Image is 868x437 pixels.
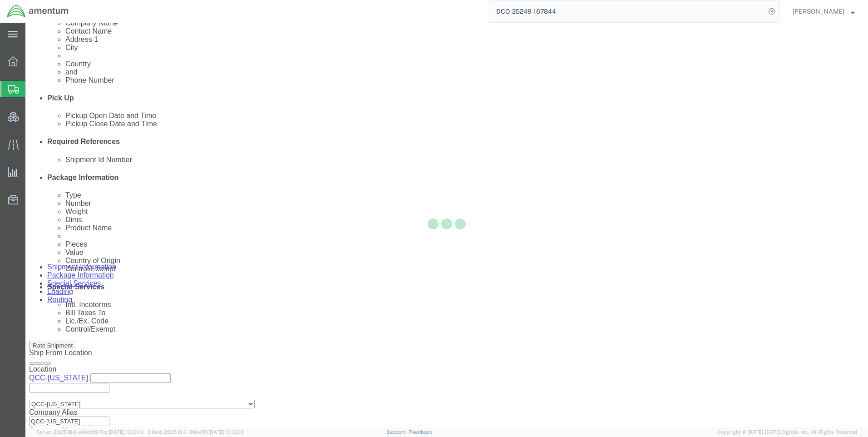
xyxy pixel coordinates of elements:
span: Copyright © [DATE]-[DATE] Agistix Inc., All Rights Reserved [717,428,857,436]
a: Support [386,429,409,435]
input: Search for shipment number, reference number [489,0,765,22]
span: Ray Cheatteam [793,6,844,16]
span: [DATE] 10:06:13 [208,429,244,435]
span: Server: 2025.18.0-a0edd1917ac [36,429,144,435]
a: Feedback [409,429,432,435]
img: logo [6,5,69,18]
span: Client: 2025.18.0-198a450 [148,429,244,435]
span: [DATE] 10:10:00 [108,429,144,435]
button: [PERSON_NAME] [792,6,855,17]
